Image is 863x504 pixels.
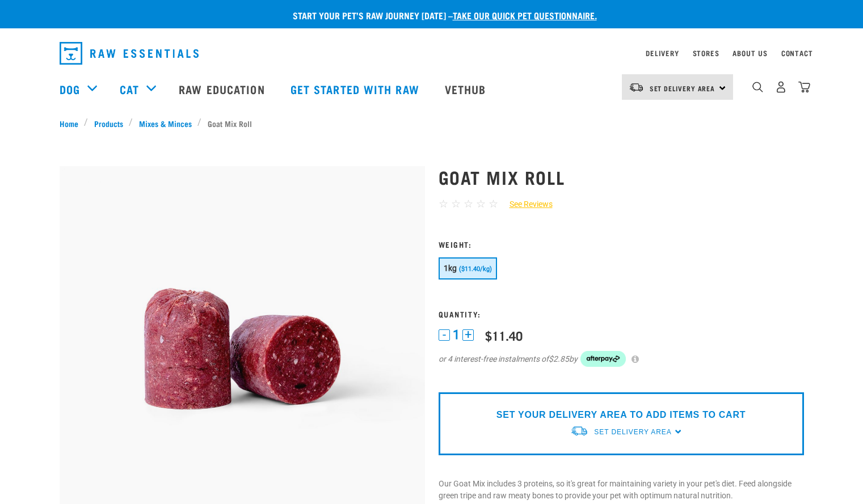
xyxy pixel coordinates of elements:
span: Set Delivery Area [594,428,671,436]
img: van-moving.png [570,425,588,437]
img: user.png [775,81,787,93]
span: ☆ [476,197,486,210]
span: 1 [453,329,460,341]
button: 1kg ($11.40/kg) [439,257,497,279]
nav: breadcrumbs [60,117,804,129]
a: See Reviews [498,198,553,210]
h3: Quantity: [439,310,804,318]
span: 1kg [444,264,457,273]
span: ☆ [451,197,461,210]
a: Home [60,117,85,129]
div: $11.40 [485,328,523,342]
img: home-icon-1@2x.png [752,82,763,92]
img: home-icon@2x.png [798,81,810,93]
a: Stores [693,51,719,55]
p: Our Goat Mix includes 3 proteins, so it's great for maintaining variety in your pet's diet. Feed ... [439,478,804,502]
img: Afterpay [580,351,626,367]
a: Get started with Raw [279,66,433,112]
img: van-moving.png [629,82,644,92]
span: ($11.40/kg) [459,265,492,273]
a: Cat [120,81,139,98]
span: Set Delivery Area [650,86,715,90]
span: ☆ [489,197,498,210]
nav: dropdown navigation [50,37,813,69]
a: Products [88,117,129,129]
div: or 4 interest-free instalments of by [439,351,804,367]
a: Contact [781,51,813,55]
img: Raw Essentials Logo [60,42,199,65]
h1: Goat Mix Roll [439,167,804,187]
a: Raw Education [167,66,279,112]
p: SET YOUR DELIVERY AREA TO ADD ITEMS TO CART [496,408,746,422]
h3: Weight: [439,240,804,248]
a: Delivery [646,51,679,55]
a: About Us [733,51,767,55]
span: $2.85 [549,353,569,365]
a: Dog [60,81,80,98]
a: Vethub [433,66,500,112]
button: + [462,329,474,341]
button: - [439,329,450,341]
a: Mixes & Minces [133,117,197,129]
a: take our quick pet questionnaire. [453,12,597,18]
span: ☆ [464,197,473,210]
span: ☆ [439,197,448,210]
